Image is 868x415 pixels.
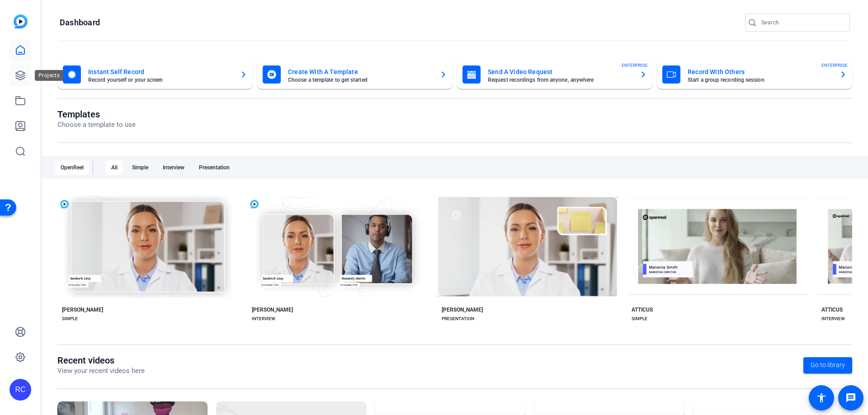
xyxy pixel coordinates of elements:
[252,306,293,313] div: [PERSON_NAME]
[35,70,63,81] div: Projects
[14,14,28,28] img: blue-gradient.svg
[688,77,832,83] mat-card-subtitle: Start a group recording session
[803,357,852,373] a: Go to library
[288,66,433,77] mat-card-title: Create With A Template
[55,160,89,175] div: OpenReel
[442,306,483,313] div: [PERSON_NAME]
[811,360,845,370] span: Go to library
[62,306,103,313] div: [PERSON_NAME]
[127,160,154,175] div: Simple
[632,306,653,313] div: ATTICUS
[57,366,145,376] p: View your recent videos here
[622,62,648,69] span: ENTERPRISE
[821,315,845,322] div: INTERVIEW
[816,392,827,403] mat-icon: accessibility
[488,66,632,77] mat-card-title: Send A Video Request
[57,120,136,130] p: Choose a template to use
[632,315,647,322] div: SIMPLE
[761,17,843,28] input: Search
[252,315,275,322] div: INTERVIEW
[57,60,253,89] button: Instant Self RecordRecord yourself or your screen
[9,379,31,401] div: RC
[257,60,453,89] button: Create With A TemplateChoose a template to get started
[688,66,832,77] mat-card-title: Record With Others
[193,160,235,175] div: Presentation
[88,66,233,77] mat-card-title: Instant Self Record
[157,160,190,175] div: Interview
[62,315,78,322] div: SIMPLE
[57,109,136,120] h1: Templates
[821,306,843,313] div: ATTICUS
[657,60,852,89] button: Record With OthersStart a group recording sessionENTERPRISE
[88,77,233,83] mat-card-subtitle: Record yourself or your screen
[845,392,856,403] mat-icon: message
[457,60,652,89] button: Send A Video RequestRequest recordings from anyone, anywhereENTERPRISE
[106,160,123,175] div: All
[60,17,100,28] h1: Dashboard
[442,315,474,322] div: PRESENTATION
[57,355,145,366] h1: Recent videos
[821,62,848,69] span: ENTERPRISE
[288,77,433,83] mat-card-subtitle: Choose a template to get started
[488,77,632,83] mat-card-subtitle: Request recordings from anyone, anywhere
